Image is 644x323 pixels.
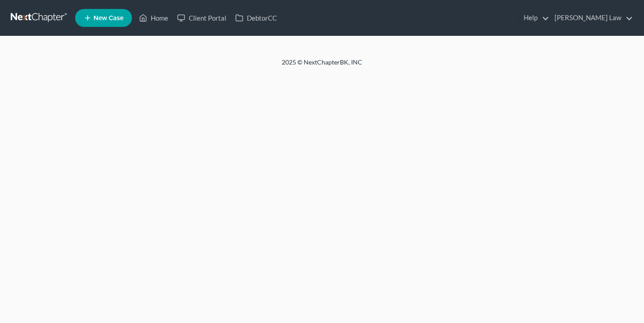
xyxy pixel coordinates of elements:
new-legal-case-button: New Case [75,9,132,27]
a: DebtorCC [231,10,281,26]
a: [PERSON_NAME] Law [550,10,633,26]
div: 2025 © NextChapterBK, INC [67,58,577,74]
a: Client Portal [173,10,231,26]
a: Help [519,10,549,26]
a: Home [135,10,173,26]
